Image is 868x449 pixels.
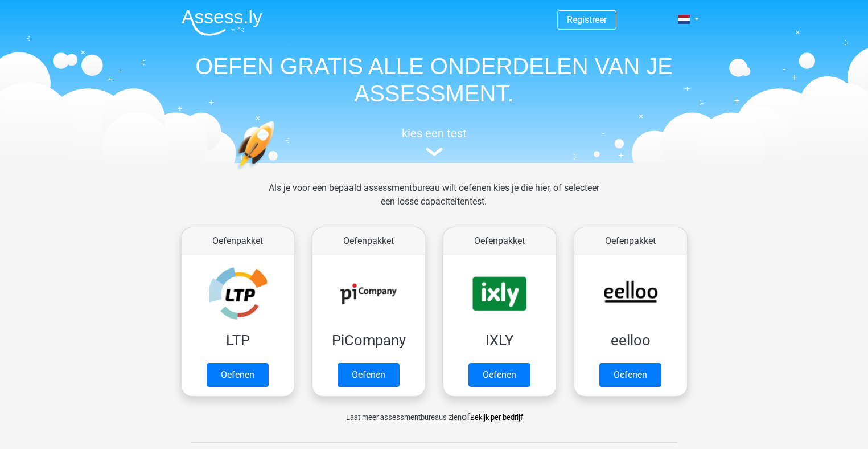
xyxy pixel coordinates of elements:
[172,126,696,157] a: kies een test
[172,52,696,107] h1: OEFEN GRATIS ALLE ONDERDELEN VAN JE ASSESSMENT.
[346,413,462,422] span: Laat meer assessmentbureaus zien
[172,126,696,140] h5: kies een test
[599,363,661,387] a: Oefenen
[468,363,530,387] a: Oefenen
[338,363,400,387] a: Oefenen
[172,401,696,424] div: of
[567,14,607,25] a: Registreer
[207,363,269,387] a: Oefenen
[235,121,319,224] img: oefenen
[260,181,608,222] div: Als je voor een bepaald assessmentbureau wilt oefenen kies je die hier, of selecteer een losse ca...
[182,9,262,36] img: Assessly
[426,148,443,156] img: assessment
[470,413,523,422] a: Bekijk per bedrijf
